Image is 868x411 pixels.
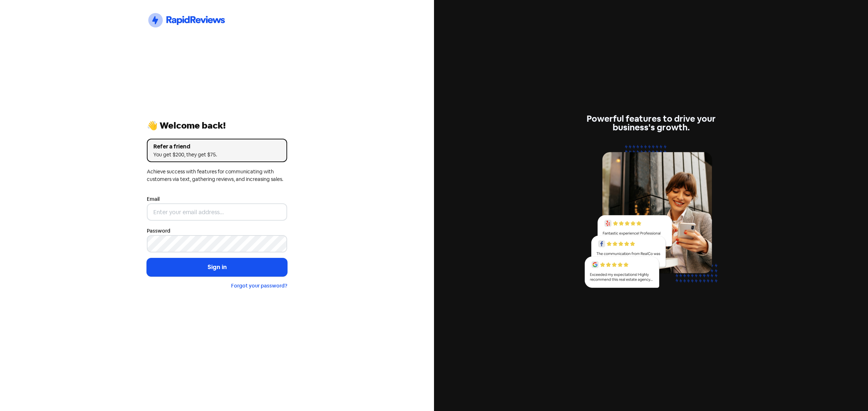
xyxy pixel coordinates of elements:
[231,282,287,289] a: Forgot your password?
[147,195,159,203] label: Email
[153,151,281,159] div: You get $200, they get $75.
[147,203,287,221] input: Enter your email address...
[147,121,287,130] div: 👋 Welcome back!
[153,142,281,151] div: Refer a friend
[147,258,287,276] button: Sign in
[581,140,721,296] img: reviews
[147,168,287,183] div: Achieve success with features for communicating with customers via text, gathering reviews, and i...
[581,114,721,132] div: Powerful features to drive your business's growth.
[147,227,170,235] label: Password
